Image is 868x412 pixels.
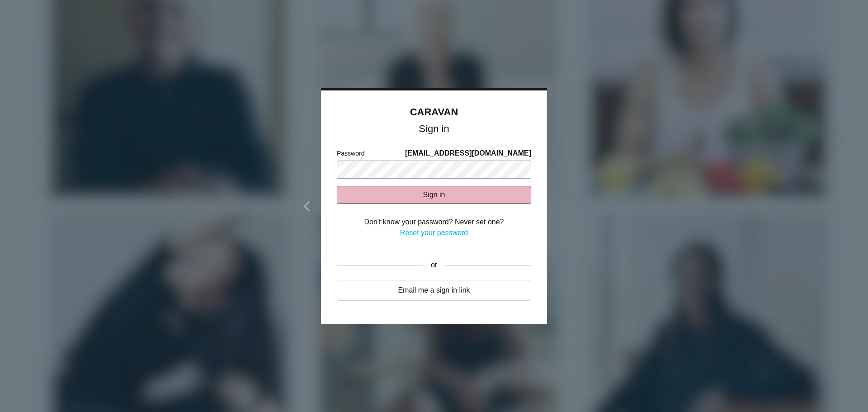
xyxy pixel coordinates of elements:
[405,148,531,159] span: [EMAIL_ADDRESS][DOMAIN_NAME]
[337,125,531,133] h1: Sign in
[337,149,364,158] label: Password
[337,186,531,204] button: Sign in
[337,280,531,301] a: Email me a sign in link
[423,254,445,277] div: or
[400,229,468,237] a: Reset your password
[337,217,531,227] div: Don't know your password? Never set one?
[410,106,458,118] a: CARAVAN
